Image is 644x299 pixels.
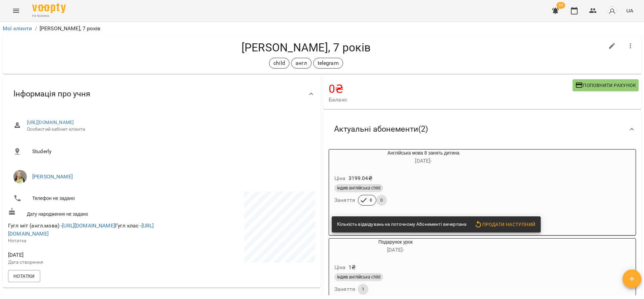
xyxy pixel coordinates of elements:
[474,220,535,228] span: Продати наступний
[8,270,40,282] button: Нотатки
[8,41,604,54] h4: [PERSON_NAME], 7 років
[269,58,289,69] div: child
[366,197,376,203] span: 8
[3,25,641,33] nav: breadcrumb
[329,96,573,104] span: Баланс
[348,263,356,271] p: 1 ₴
[13,272,35,280] span: Нотатки
[40,25,100,33] p: [PERSON_NAME], 7 років
[323,112,641,146] div: Актуальні абонементи(2)
[13,89,90,99] span: Інформація про учня
[334,285,355,294] h6: Заняття
[607,6,617,15] img: avatar_s.png
[32,14,66,18] span: For Business
[8,251,160,259] span: [DATE]
[573,79,639,91] button: Поповнити рахунок
[337,218,466,230] div: Кількість відвідувань на поточному Абонементі вичерпана
[334,185,383,191] span: Індив англійська child
[7,206,162,219] div: Дату народження не задано
[8,3,24,19] button: Menu
[27,126,310,133] span: Особистий кабінет клієнта
[8,259,160,266] p: Дата створення
[8,238,160,244] p: Нотатка
[291,58,312,69] div: англ
[27,120,74,125] a: [URL][DOMAIN_NAME]
[296,59,307,67] p: англ
[8,222,154,237] a: [URL][DOMAIN_NAME]
[32,3,66,13] img: Voopty Logo
[334,274,383,280] span: Індив англійська child
[626,7,633,14] span: UA
[329,149,518,166] div: Англійська мова 8 занять дитина
[3,77,321,111] div: Інформація про учня
[35,25,37,33] li: /
[13,170,27,183] img: Донець Діана Миколаївна
[32,173,73,180] a: [PERSON_NAME]
[334,263,346,272] h6: Ціна
[556,2,565,9] span: 59
[273,59,285,67] p: child
[329,149,518,214] button: Англійська мова 8 занять дитина[DATE]- Ціна3199.04₴Індив англійська childЗаняття80
[8,222,154,237] span: Гугл міт (англ.мова) - Гугл клас -
[575,81,636,89] span: Поповнити рахунок
[387,247,404,253] span: [DATE] -
[62,222,115,229] a: [URL][DOMAIN_NAME]
[3,25,32,32] a: Мої клієнти
[334,124,428,134] span: Актуальні абонементи ( 2 )
[329,239,462,255] div: Подарунок урок
[329,82,573,96] h4: 0 ₴
[334,196,355,205] h6: Заняття
[313,58,343,69] div: telegram
[32,147,310,156] span: Studerly
[348,174,372,182] p: 3199.04 ₴
[318,59,339,67] p: telegram
[415,158,432,164] span: [DATE] -
[8,191,160,205] li: Телефон не задано
[358,286,368,292] span: 1
[334,174,346,183] h6: Ціна
[624,4,636,17] button: UA
[376,197,387,203] span: 0
[472,218,538,230] button: Продати наступний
